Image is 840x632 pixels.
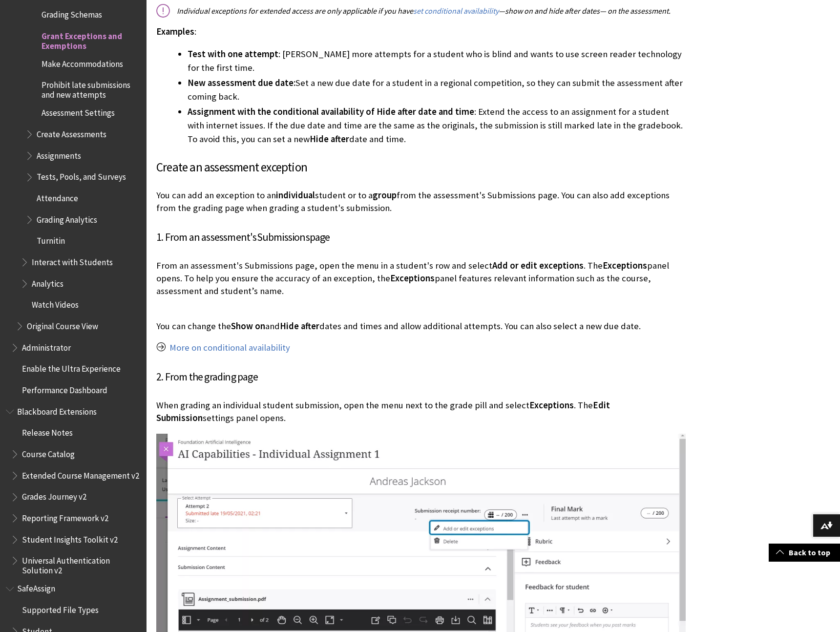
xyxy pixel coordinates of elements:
span: Universal Authentication Solution v2 [22,552,140,575]
span: Hide after [310,133,349,145]
span: Analytics [32,275,63,289]
span: Supported File Types [22,602,99,615]
span: New assessment due date: [188,77,295,88]
span: Make Accommodations [42,56,123,69]
span: Attendance [37,190,78,203]
span: Grades Journey v2 [22,489,86,502]
span: Prohibit late submissions and new attempts [42,77,140,100]
span: Assignment with the conditional availability of Hide after date and time [188,106,474,117]
span: SafeAssign [17,581,55,594]
span: Show on [231,320,265,332]
span: Student Insights Toolkit v2 [22,531,118,545]
span: Assignments [37,147,81,161]
span: Watch Videos [32,297,79,310]
span: Exceptions [529,400,574,411]
li: : Extend the access to an assignment for a student with internet issues. If the due date and time... [188,105,686,146]
a: More on conditional availability [169,342,290,354]
span: Exceptions [390,273,435,284]
span: Hide after [280,320,319,332]
span: individual [276,190,315,201]
span: 1. From an assessment's [156,230,257,244]
a: Back to top [769,544,840,562]
p: You can add an exception to an student or to a from the assessment's Submissions page. You can al... [156,189,686,214]
span: Enable the Ultra Experience [22,361,121,374]
span: Exceptions [603,260,647,271]
span: Administrator [22,339,71,353]
p: From an assessment's Submissions page, open the menu in a student's row and select . The panel op... [156,259,686,311]
span: group [373,190,397,201]
span: Test with one attempt [188,48,278,60]
span: Assessment Settings [42,105,115,118]
span: Add or edit exceptions [492,260,584,271]
span: Tests, Pools, and Surveys [37,169,126,182]
li: Set a new due date for a student in a regional competition, so they can submit the assessment aft... [188,76,686,104]
span: Release Notes [22,425,73,438]
p: When grading an individual student submission, open the menu next to the grade pill and select . ... [156,399,686,424]
span: page [310,230,330,244]
span: Create Assessments [37,126,106,139]
span: Grading Analytics [37,211,97,225]
h3: Create an assessment exception [156,158,686,177]
span: Reporting Framework v2 [22,510,108,523]
span: Course Catalog [22,446,75,459]
a: set conditional availability [413,6,499,16]
span: Performance Dashboard [22,382,107,395]
nav: Book outline for Blackboard Extensions [6,403,141,576]
span: Turnitin [37,233,65,246]
span: Extended Course Management v2 [22,467,139,481]
li: : [PERSON_NAME] more attempts for a student who is blind and wants to use screen reader technolog... [188,47,686,75]
span: Original Course View [27,318,98,331]
span: Grading Schemas [42,6,102,20]
h4: 2. From the grading page [156,369,686,385]
span: Grant Exceptions and Exemptions [42,28,140,51]
p: Individual exceptions for extended access are only applicable if you have —show on and hide after... [156,5,686,16]
span: Examples [156,26,194,37]
span: Blackboard Extensions [17,403,97,417]
span: Interact with Students [32,254,113,267]
h4: Submissions [156,229,686,245]
p: : [156,25,686,38]
p: You can change the and dates and times and allow additional attempts. You can also select a new d... [156,320,686,333]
